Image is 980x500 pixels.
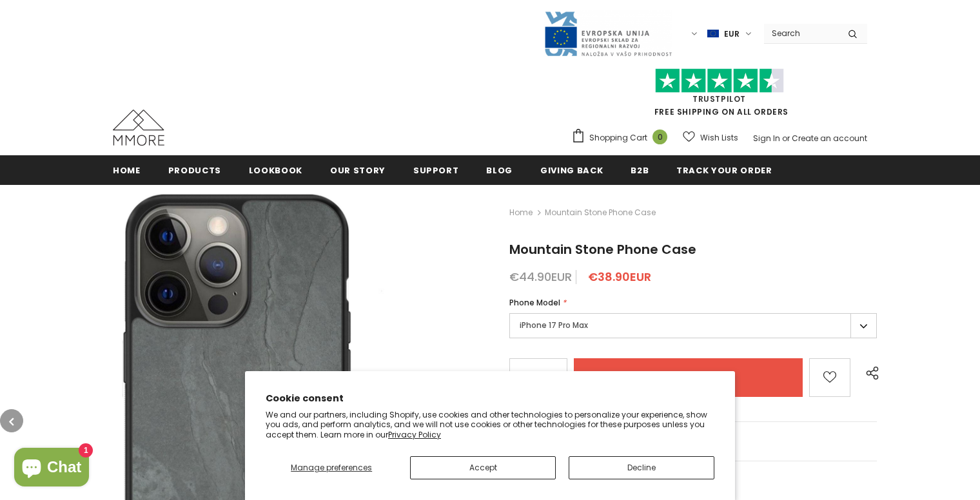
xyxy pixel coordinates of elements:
[486,155,513,184] a: Blog
[792,133,867,144] a: Create an account
[588,269,651,285] span: €38.90EUR
[571,128,674,148] a: Shopping Cart 0
[589,131,647,144] span: Shopping Cart
[486,164,513,177] span: Blog
[540,155,603,184] a: Giving back
[266,456,397,479] button: Manage preferences
[509,269,572,285] span: €44.90EUR
[652,130,667,144] span: 0
[545,205,656,220] span: Mountain Stone Phone Case
[509,240,696,258] span: Mountain Stone Phone Case
[509,297,560,308] span: Phone Model
[113,164,141,177] span: Home
[113,110,164,146] img: MMORE Cases
[266,410,714,440] p: We and our partners, including Shopify, use cookies and other technologies to personalize your ex...
[631,155,649,184] a: B2B
[724,28,740,41] span: EUR
[291,462,372,473] span: Manage preferences
[509,205,533,220] a: Home
[544,28,672,39] a: Javni Razpis
[631,164,649,177] span: B2B
[266,392,714,405] h2: Cookie consent
[509,313,877,338] label: iPhone 17 Pro Max
[683,126,738,149] a: Wish Lists
[249,164,302,177] span: Lookbook
[168,155,221,184] a: Products
[388,429,441,440] a: Privacy Policy
[571,74,867,117] span: FREE SHIPPING ON ALL ORDERS
[569,456,714,479] button: Decline
[330,155,386,184] a: Our Story
[764,24,838,43] input: Search Site
[655,68,784,93] img: Trust Pilot Stars
[413,155,459,184] a: support
[544,10,672,57] img: Javni Razpis
[753,133,780,144] a: Sign In
[540,164,603,177] span: Giving back
[113,155,141,184] a: Home
[676,164,772,177] span: Track your order
[692,93,746,104] a: Trustpilot
[782,133,790,144] span: or
[676,155,772,184] a: Track your order
[574,358,803,397] input: Add to cart
[410,456,556,479] button: Accept
[330,164,386,177] span: Our Story
[413,164,459,177] span: support
[700,131,738,144] span: Wish Lists
[10,448,93,490] inbox-online-store-chat: Shopify online store chat
[249,155,302,184] a: Lookbook
[168,164,221,177] span: Products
